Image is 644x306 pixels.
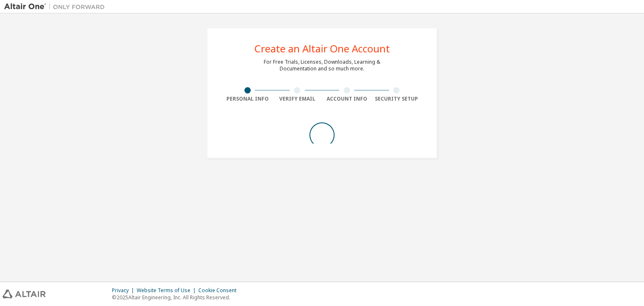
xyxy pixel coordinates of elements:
[322,96,372,102] div: Account Info
[198,287,241,294] div: Cookie Consent
[137,287,198,294] div: Website Terms of Use
[3,290,46,298] img: altair_logo.svg
[254,44,390,54] div: Create an Altair One Account
[4,3,109,11] img: Altair One
[112,294,241,301] p: © 2025 Altair Engineering, Inc. All Rights Reserved.
[264,59,380,72] div: For Free Trials, Licenses, Downloads, Learning & Documentation and so much more.
[223,96,273,102] div: Personal Info
[112,287,137,294] div: Privacy
[273,96,322,102] div: Verify Email
[372,96,422,102] div: Security Setup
